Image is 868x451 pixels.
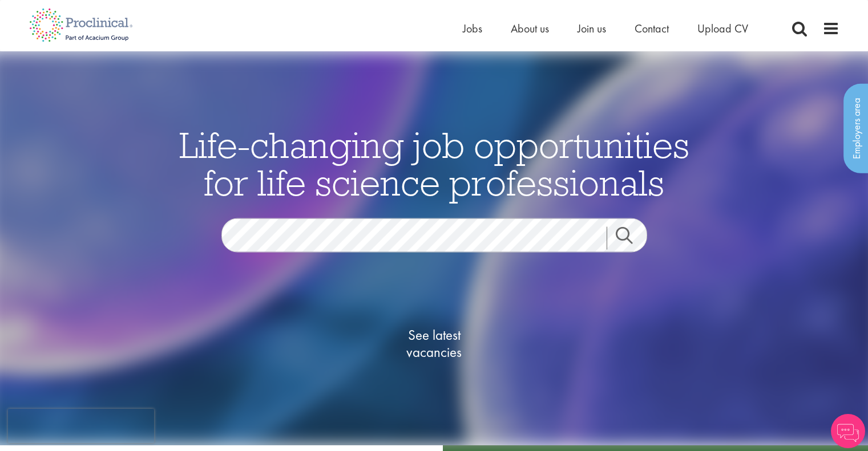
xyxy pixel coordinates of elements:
[377,281,491,407] a: See latestvacancies
[463,21,482,36] a: Jobs
[511,21,549,36] a: About us
[377,327,491,361] span: See latest vacancies
[578,21,606,36] a: Join us
[635,21,669,36] a: Contact
[607,227,656,250] a: Job search submit button
[831,414,865,448] img: Chatbot
[179,122,689,205] span: Life-changing job opportunities for life science professionals
[8,409,154,443] iframe: reCAPTCHA
[697,21,748,36] a: Upload CV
